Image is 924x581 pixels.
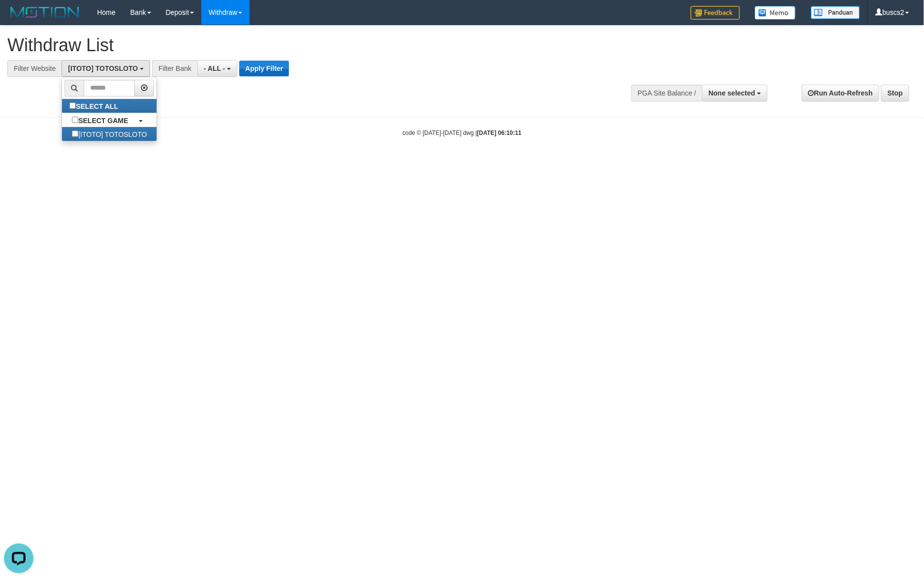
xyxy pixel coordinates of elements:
[62,127,157,141] label: [ITOTO] TOTOSLOTO
[78,117,128,125] b: SELECT GAME
[62,60,150,77] button: [ITOTO] TOTOSLOTO
[708,89,755,97] span: None selected
[755,6,796,20] img: Button%20Memo.svg
[204,65,225,72] span: - ALL -
[69,102,76,109] input: SELECT ALL
[62,113,157,127] a: SELECT GAME
[72,117,78,123] input: SELECT GAME
[631,85,702,101] div: PGA Site Balance /
[239,61,289,76] button: Apply Filter
[881,85,909,101] a: Stop
[152,60,197,77] div: Filter Bank
[403,129,522,136] small: code © [DATE]-[DATE] dwg |
[811,6,860,19] img: panduan.png
[62,99,128,113] label: SELECT ALL
[702,85,767,101] button: None selected
[802,85,879,101] a: Run Auto-Refresh
[7,60,62,77] div: Filter Website
[197,60,237,77] button: - ALL -
[68,65,138,72] span: [ITOTO] TOTOSLOTO
[691,6,740,20] img: Feedback.jpg
[72,130,78,137] input: [ITOTO] TOTOSLOTO
[7,35,606,55] h1: Withdraw List
[4,4,33,33] button: Open LiveChat chat widget
[477,129,521,136] strong: [DATE] 06:10:11
[7,5,82,20] img: MOTION_logo.png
